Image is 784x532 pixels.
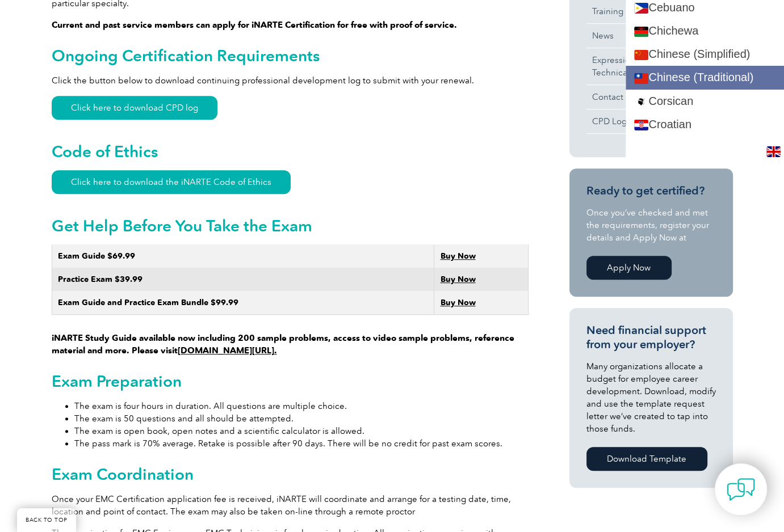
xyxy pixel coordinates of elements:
[440,275,475,284] a: Buy Now
[626,90,784,113] a: Corsican
[634,27,648,37] img: ny
[626,136,784,159] a: Czech
[586,256,672,280] a: Apply Now
[634,73,648,84] img: zh-TW
[74,412,529,425] li: The exam is 50 questions and all should be attempted.
[52,74,529,87] p: Click the button below to download continuing professional development log to submit with your re...
[586,323,716,352] h3: Need financial support from your employer?
[586,48,716,85] a: Expression of Interest:Technical Contributors
[586,184,716,198] h3: Ready to get certified?
[74,400,529,412] li: The exam is four hours in duration. All questions are multiple choice.
[586,85,716,109] a: Contact Us
[52,217,529,235] h2: Get Help Before You Take the Exam
[58,251,135,261] strong: Exam Guide $69.99
[586,447,707,471] a: Download Template
[766,146,781,157] img: en
[586,360,716,435] p: Many organizations allocate a budget for employee career development. Download, modify and use th...
[586,24,716,48] a: News
[74,425,529,437] li: The exam is open book, open notes and a scientific calculator is allowed.
[52,372,529,390] h2: Exam Preparation
[74,437,529,450] li: The pass mark is 70% average. Retake is possible after 90 days. There will be no credit for past ...
[626,19,784,43] a: Chichewa
[52,465,529,483] h2: Exam Coordination
[52,142,529,161] h2: Code of Ethics
[52,47,529,65] h2: Ongoing Certification Requirements
[52,20,457,30] strong: Current and past service members can apply for iNARTE Certification for free with proof of service.
[634,50,648,61] img: zh-CN
[634,120,648,130] img: hr
[52,96,217,120] a: Click here to download CPD log
[634,3,648,14] img: ceb
[440,298,475,307] a: Buy Now
[58,275,142,284] strong: Practice Exam $39.99
[17,508,76,532] a: BACK TO TOP
[586,109,716,133] a: CPD Log
[634,96,648,107] img: co
[586,206,716,244] p: Once you’ve checked and met the requirements, register your details and Apply Now at
[440,251,475,261] a: Buy Now
[52,493,529,518] p: Once your EMC Certification application fee is received, iNARTE will coordinate and arrange for a...
[626,43,784,66] a: Chinese (Simplified)
[58,298,238,307] strong: Exam Guide and Practice Exam Bundle $99.99
[52,333,514,356] strong: iNARTE Study Guide available now including 200 sample problems, access to video sample problems, ...
[178,345,277,356] a: [DOMAIN_NAME][URL].
[52,170,291,194] a: Click here to download the iNARTE Code of Ethics
[727,475,755,504] img: contact-chat.png
[626,66,784,89] a: Chinese (Traditional)
[626,113,784,136] a: Croatian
